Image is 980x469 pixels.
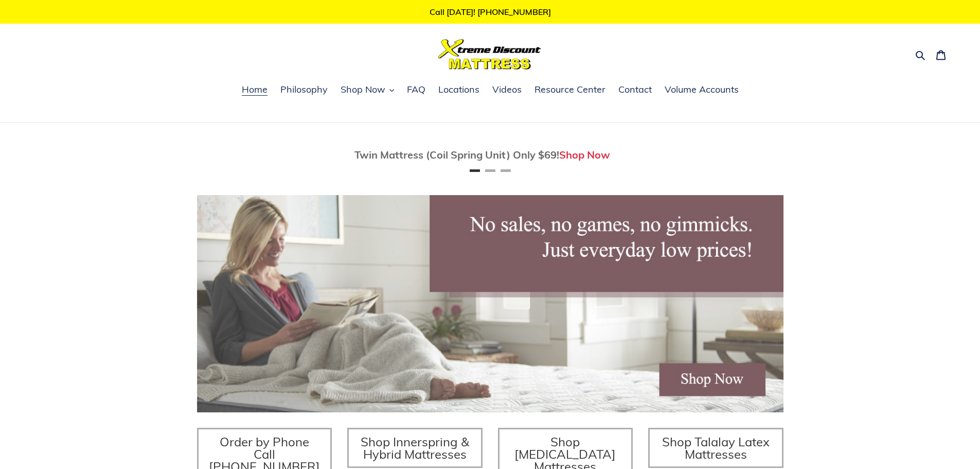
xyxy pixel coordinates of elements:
a: Shop Now [559,148,610,161]
a: Videos [487,82,527,98]
a: Shop Innerspring & Hybrid Mattresses [347,428,483,468]
img: Xtreme Discount Mattress [438,39,541,70]
a: FAQ [402,82,431,98]
button: Shop Now [335,82,399,98]
span: Contact [618,83,652,96]
span: Resource Center [534,83,605,96]
span: Shop Talalay Latex Mattresses [662,434,770,462]
a: Home [237,82,273,98]
button: Page 3 [501,169,511,172]
span: Philosophy [280,83,328,96]
span: Shop Now [341,83,385,96]
a: Volume Accounts [660,82,744,98]
span: Locations [438,83,479,96]
button: Page 2 [485,169,495,172]
a: Resource Center [529,82,611,98]
a: Contact [613,82,657,98]
span: Videos [492,83,522,96]
img: herobannermay2022-1652879215306_1200x.jpg [197,195,783,412]
a: Philosophy [275,82,333,98]
span: FAQ [407,83,425,96]
a: Locations [433,82,485,98]
a: Shop Talalay Latex Mattresses [648,428,783,468]
span: Shop Innerspring & Hybrid Mattresses [361,434,469,462]
span: Twin Mattress (Coil Spring Unit) Only $69! [354,148,559,161]
button: Page 1 [470,169,480,172]
span: Home [242,83,268,96]
span: Volume Accounts [665,83,739,96]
